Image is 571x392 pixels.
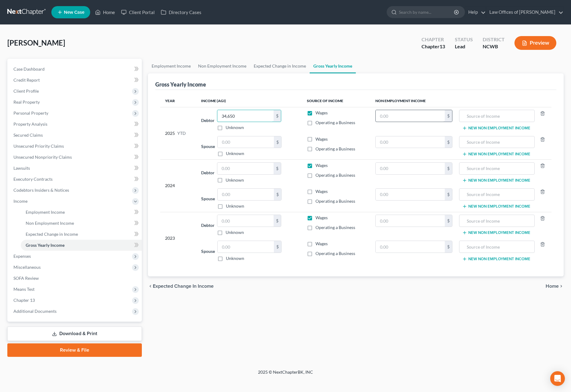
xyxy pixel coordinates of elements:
[21,240,142,251] a: Gross Yearly Income
[13,309,57,314] span: Additional Documents
[274,189,281,200] div: $
[226,203,244,209] label: Unknown
[376,241,445,253] input: 0.00
[399,6,455,18] input: Search by name...
[274,110,281,122] div: $
[13,287,35,292] span: Means Test
[514,36,556,50] button: Preview
[217,110,274,122] input: 0.00
[13,198,28,204] span: Income
[217,163,274,174] input: 0.00
[226,229,244,235] label: Unknown
[546,284,564,289] button: Home chevron_right
[376,163,445,174] input: 0.00
[201,169,215,176] label: Debtor
[559,284,564,289] i: chevron_right
[13,176,53,182] span: Executory Contracts
[7,327,142,341] a: Download & Print
[9,119,142,130] a: Property Analysis
[226,255,244,261] label: Unknown
[196,95,302,107] th: Income (AGI)
[9,75,142,86] a: Credit Report
[376,189,445,200] input: 0.00
[462,204,530,209] button: New Non Employment Income
[376,136,445,148] input: 0.00
[445,241,452,253] div: $
[483,36,505,43] div: District
[376,110,445,122] input: 0.00
[9,152,142,163] a: Unsecured Nonpriority Claims
[274,215,281,227] div: $
[226,124,244,131] label: Unknown
[9,141,142,152] a: Unsecured Priority Claims
[13,187,69,193] span: Codebtors Insiders & Notices
[13,253,31,259] span: Expenses
[26,231,78,237] span: Expected Change in Income
[483,43,505,50] div: NCWB
[310,59,356,73] a: Gross Yearly Income
[26,220,74,226] span: Non Employment Income
[465,7,486,18] a: Help
[462,152,530,157] button: New Non Employment Income
[21,218,142,229] a: Non Employment Income
[315,189,328,194] span: Wages
[462,178,530,183] button: New Non Employment Income
[111,369,460,380] div: 2025 © NextChapterBK, INC
[155,81,206,88] div: Gross Yearly Income
[64,10,84,15] span: New Case
[462,189,531,200] input: Source of Income
[26,242,64,248] span: Gross Yearly Income
[274,163,281,174] div: $
[486,7,563,18] a: Law Offices of [PERSON_NAME]
[21,229,142,240] a: Expected Change in Income
[165,215,191,261] div: 2023
[7,343,142,357] a: Review & File
[315,136,328,142] span: Wages
[274,241,281,253] div: $
[445,136,452,148] div: $
[13,165,30,171] span: Lawsuits
[315,120,355,125] span: Operating a Business
[26,209,65,215] span: Employment Income
[9,163,142,174] a: Lawsuits
[422,36,445,43] div: Chapter
[9,130,142,141] a: Secured Claims
[158,7,204,18] a: Directory Cases
[462,110,531,122] input: Source of Income
[550,371,565,386] div: Open Intercom Messenger
[226,177,244,183] label: Unknown
[218,136,274,148] input: 0.00
[440,43,445,49] span: 13
[13,143,64,149] span: Unsecured Priority Claims
[148,284,214,289] button: chevron_left Expected Change in Income
[118,7,158,18] a: Client Portal
[455,43,473,50] div: Lead
[422,43,445,50] div: Chapter
[462,257,530,261] button: New Non Employment Income
[201,195,215,202] label: Spouse
[250,59,310,73] a: Expected Change in Income
[13,121,47,127] span: Property Analysis
[13,132,43,138] span: Secured Claims
[315,251,355,256] span: Operating a Business
[315,172,355,178] span: Operating a Business
[370,95,551,107] th: Non Employment Income
[462,163,531,174] input: Source of Income
[13,298,35,303] span: Chapter 13
[9,273,142,284] a: SOFA Review
[445,110,452,122] div: $
[13,154,72,160] span: Unsecured Nonpriority Claims
[21,207,142,218] a: Employment Income
[462,215,531,227] input: Source of Income
[7,38,65,47] span: [PERSON_NAME]
[177,130,186,136] span: YTD
[274,136,281,148] div: $
[218,189,274,200] input: 0.00
[315,163,328,168] span: Wages
[315,225,355,230] span: Operating a Business
[455,36,473,43] div: Status
[13,110,48,116] span: Personal Property
[315,146,355,151] span: Operating a Business
[201,248,215,254] label: Spouse
[160,95,196,107] th: Year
